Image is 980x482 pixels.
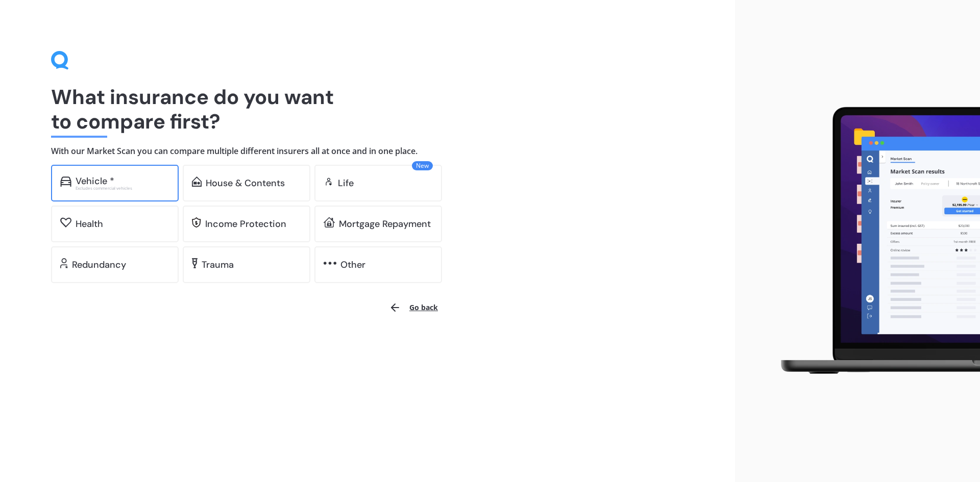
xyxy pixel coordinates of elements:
div: Trauma [202,260,234,270]
div: House & Contents [206,178,285,188]
div: Mortgage Repayment [339,219,431,229]
span: New [412,161,433,170]
div: Excludes commercial vehicles [76,186,169,190]
h4: With our Market Scan you can compare multiple different insurers all at once and in one place. [51,146,684,157]
img: health.62746f8bd298b648b488.svg [60,217,71,227]
div: Health [76,219,103,229]
img: trauma.8eafb2abb5ff055959a7.svg [192,258,198,268]
h1: What insurance do you want to compare first? [51,85,684,134]
img: car.f15378c7a67c060ca3f3.svg [60,176,71,187]
div: Income Protection [205,219,286,229]
img: life.f720d6a2d7cdcd3ad642.svg [324,176,334,187]
img: income.d9b7b7fb96f7e1c2addc.svg [192,217,201,227]
div: Other [340,260,365,270]
button: Go back [383,295,444,320]
div: Life [338,178,354,188]
div: Redundancy [72,260,126,270]
img: mortgage.098ac213e5e1dbe60cc2.svg [324,217,335,227]
div: Vehicle * [76,176,114,186]
img: redundancy.73979b2a54322b635f32.svg [60,258,68,268]
img: other.81dba5aafe580aa69f38.svg [324,258,336,268]
img: home-and-contents.b802091223b8502ef2dd.svg [192,176,202,187]
img: laptop.webp [766,101,980,382]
